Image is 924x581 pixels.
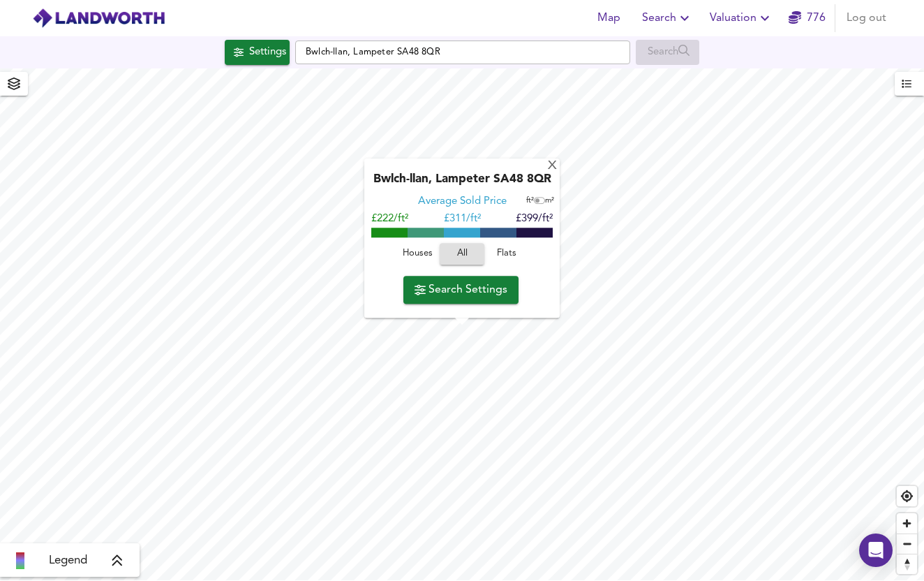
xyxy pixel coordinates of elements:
[710,8,773,28] span: Valuation
[897,534,917,554] button: Zoom out
[440,244,484,265] button: All
[488,247,526,263] span: Flats
[225,40,290,65] button: Settings
[444,214,481,225] span: £ 311/ft²
[636,4,699,32] button: Search
[859,534,893,567] div: Open Intercom Messenger
[249,43,286,61] div: Settings
[395,244,440,265] button: Houses
[545,198,554,205] span: m²
[526,198,534,205] span: ft²
[484,244,529,265] button: Flats
[418,196,507,209] div: Average Sold Price
[897,513,917,534] button: Zoom in
[897,486,917,506] button: Find my location
[447,247,477,263] span: All
[32,8,165,29] img: logo
[225,40,290,65] div: Click to configure Search Settings
[546,160,558,173] div: X
[371,173,553,196] div: Bwlch-llan, Lampeter SA48 8QR
[592,8,625,28] span: Map
[841,4,892,32] button: Log out
[398,247,436,263] span: Houses
[516,214,553,225] span: £399/ft²
[789,8,826,28] a: 776
[897,554,917,574] button: Reset bearing to north
[49,552,87,569] span: Legend
[847,8,886,28] span: Log out
[642,8,693,28] span: Search
[784,4,829,32] button: 776
[704,4,779,32] button: Valuation
[371,214,408,225] span: £222/ft²
[415,280,507,300] span: Search Settings
[295,41,630,64] input: Enter a location...
[586,4,631,32] button: Map
[636,40,699,65] div: Enable a Source before running a Search
[403,276,519,304] button: Search Settings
